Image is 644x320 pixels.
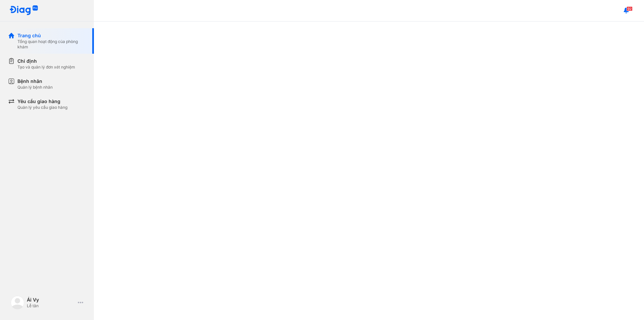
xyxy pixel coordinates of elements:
div: Chỉ định [17,58,75,64]
div: Quản lý bệnh nhân [17,85,53,90]
img: logo [9,5,38,16]
div: Tạo và quản lý đơn xét nghiệm [17,64,75,70]
div: Yêu cầu giao hàng [17,98,67,105]
span: 92 [627,6,633,11]
div: Trang chủ [17,32,86,39]
img: logo [11,296,24,309]
div: Tổng quan hoạt động của phòng khám [17,39,86,50]
div: Lễ tân [27,303,75,309]
div: Bệnh nhân [17,78,53,85]
div: Ái Vy [27,296,75,303]
div: Quản lý yêu cầu giao hàng [17,105,67,110]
